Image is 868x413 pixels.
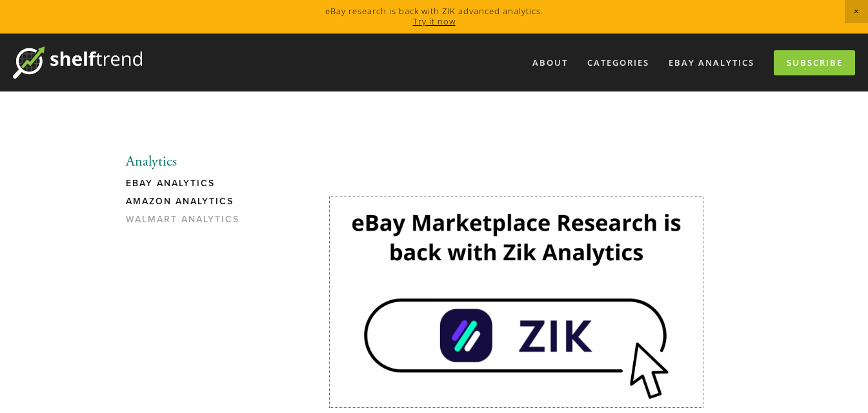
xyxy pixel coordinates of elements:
[774,50,855,75] a: Subscribe
[413,15,456,27] a: Try it now
[524,52,576,73] a: About
[126,196,249,214] a: Amazon Analytics
[330,197,703,407] img: Zik Analytics Sponsored Ad
[13,46,142,79] img: ShelfTrend
[126,153,249,170] li: Analytics
[126,214,249,232] a: Walmart Analytics
[660,52,763,73] a: eBay Analytics
[579,52,658,73] div: Categories
[126,178,249,196] a: eBay Analytics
